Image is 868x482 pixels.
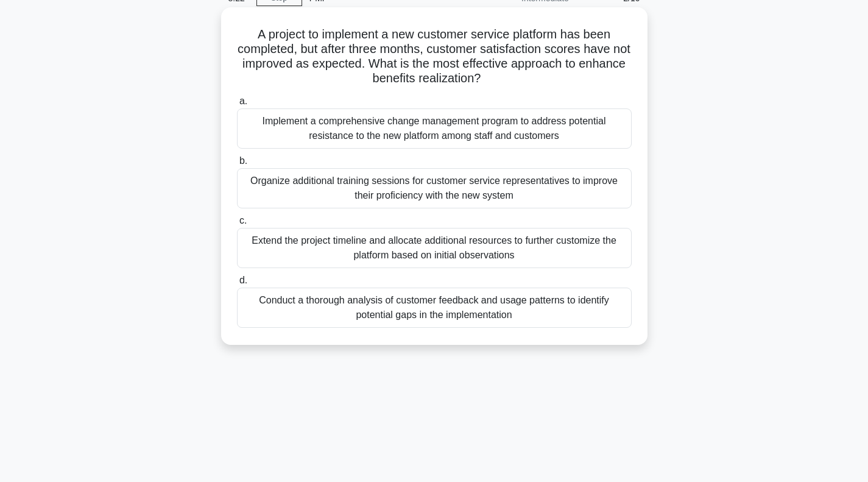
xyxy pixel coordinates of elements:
div: Conduct a thorough analysis of customer feedback and usage patterns to identify potential gaps in... [237,288,632,328]
span: c. [239,215,247,225]
span: d. [239,275,247,285]
span: a. [239,96,247,106]
div: Organize additional training sessions for customer service representatives to improve their profi... [237,168,632,208]
div: Implement a comprehensive change management program to address potential resistance to the new pl... [237,108,632,149]
span: b. [239,155,247,166]
h5: A project to implement a new customer service platform has been completed, but after three months... [236,27,633,87]
div: Extend the project timeline and allocate additional resources to further customize the platform b... [237,228,632,268]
